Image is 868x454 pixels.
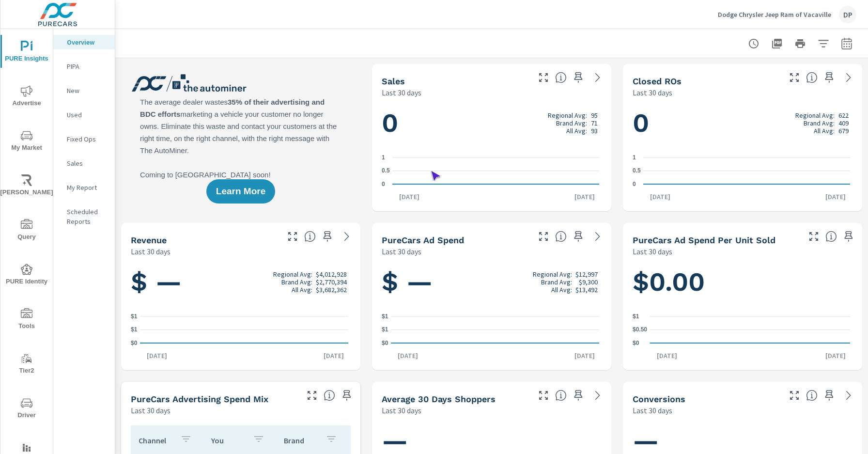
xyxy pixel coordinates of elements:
[838,119,849,127] p: 409
[67,110,107,120] p: Used
[571,229,586,244] span: Save this to your personalized report
[53,59,115,74] div: PIPA
[633,87,672,98] p: Last 30 days
[633,168,641,174] text: 0.5
[339,229,355,244] a: See more details in report
[273,270,312,278] p: Regional Avg:
[382,405,421,416] p: Last 30 days
[536,229,551,244] button: Make Fullscreen
[837,34,856,53] button: Select Date Range
[838,127,849,135] p: 679
[382,327,388,333] text: $1
[382,340,388,346] text: $0
[575,286,598,294] p: $13,492
[590,388,605,403] a: See more details in report
[556,119,587,127] p: Brand Avg:
[591,119,598,127] p: 71
[206,179,275,204] button: Learn More
[555,231,567,242] span: Total cost of media for all PureCars channels for the selected dealership group over the selected...
[718,10,831,19] p: Dodge Chrysler Jeep Ram of Vacaville
[382,154,385,161] text: 1
[382,168,390,174] text: 0.5
[819,192,852,202] p: [DATE]
[67,183,107,192] p: My Report
[382,394,496,404] h5: Average 30 Days Shoppers
[767,34,787,53] button: "Export Report to PDF"
[131,246,170,257] p: Last 30 days
[131,394,268,404] h5: PureCars Advertising Spend Mix
[841,70,856,85] a: See more details in report
[568,351,602,360] p: [DATE]
[633,405,672,416] p: Last 30 days
[382,107,602,140] h1: 0
[806,72,818,83] span: Number of Repair Orders Closed by the selected dealership group over the selected time range. [So...
[633,235,775,245] h5: PureCars Ad Spend Per Unit Sold
[568,192,602,202] p: [DATE]
[841,229,856,244] span: Save this to your personalized report
[555,390,567,401] span: A rolling 30 day total of daily Shoppers on the dealership website, averaged over the selected da...
[304,388,320,403] button: Make Fullscreen
[3,174,50,198] span: [PERSON_NAME]
[533,270,572,278] p: Regional Avg:
[633,394,685,404] h5: Conversions
[317,351,351,360] p: [DATE]
[67,207,107,226] p: Scheduled Reports
[131,313,138,320] text: $1
[838,111,849,119] p: 622
[67,134,107,144] p: Fixed Ops
[3,85,50,109] span: Advertise
[591,127,598,135] p: 93
[804,119,835,127] p: Brand Avg:
[643,192,677,202] p: [DATE]
[787,70,802,85] button: Make Fullscreen
[541,278,572,286] p: Brand Avg:
[633,181,636,188] text: 0
[551,286,572,294] p: All Avg:
[281,278,312,286] p: Brand Avg:
[216,187,265,196] span: Learn More
[633,313,639,320] text: $1
[821,388,837,403] span: Save this to your personalized report
[211,436,245,445] p: You
[284,436,318,445] p: Brand
[3,353,50,376] span: Tier2
[285,229,300,244] button: Make Fullscreen
[292,286,312,294] p: All Avg:
[139,436,172,445] p: Channel
[3,308,50,332] span: Tools
[382,266,602,298] h1: $ —
[382,87,421,98] p: Last 30 days
[392,192,426,202] p: [DATE]
[53,83,115,98] div: New
[67,62,107,71] p: PIPA
[841,388,856,403] a: See more details in report
[819,351,852,360] p: [DATE]
[579,278,598,286] p: $9,300
[67,86,107,95] p: New
[3,41,50,64] span: PURE Insights
[131,327,138,333] text: $1
[633,327,647,333] text: $0.50
[633,76,682,86] h5: Closed ROs
[131,405,170,416] p: Last 30 days
[131,266,351,298] h1: $ —
[633,154,636,161] text: 1
[382,235,464,245] h5: PureCars Ad Spend
[806,390,818,401] span: The number of dealer-specified goals completed by a visitor. [Source: This data is provided by th...
[382,181,385,188] text: 0
[67,37,107,47] p: Overview
[316,286,347,294] p: $3,682,362
[3,264,50,287] span: PURE Identity
[825,231,837,242] span: Average cost of advertising per each vehicle sold at the dealer over the selected date range. The...
[53,180,115,195] div: My Report
[790,34,810,53] button: Print Report
[590,70,605,85] a: See more details in report
[633,340,639,346] text: $0
[795,111,835,119] p: Regional Avg:
[339,388,355,403] span: Save this to your personalized report
[814,34,833,53] button: Apply Filters
[633,266,852,298] h1: $0.00
[3,130,50,154] span: My Market
[53,132,115,146] div: Fixed Ops
[382,313,388,320] text: $1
